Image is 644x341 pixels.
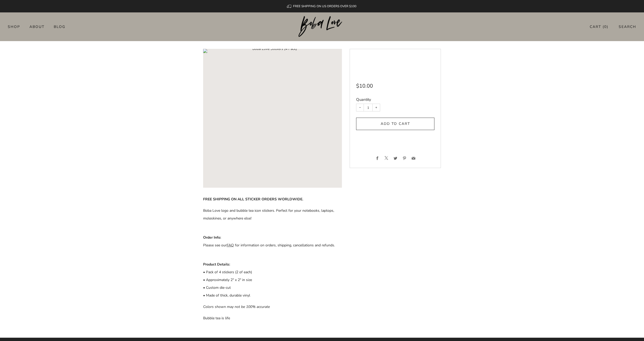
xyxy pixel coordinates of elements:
[235,243,335,248] span: for information on orders, shipping, cancellations and refunds.
[203,277,252,282] span: • Approximately 2" x 2" in size
[203,314,342,322] p: Bubble tea is life
[203,270,252,275] span: • Pack of 4 stickers (2 of each)
[356,82,373,89] span: $10.00
[203,235,221,240] strong: Order Info:
[203,262,230,267] strong: Product Details:
[203,293,250,298] span: • Made of thick, durable vinyl
[373,104,380,111] button: Increase item quantity by one
[29,22,44,31] a: About
[203,285,231,290] span: • Custom die-cut
[293,4,356,8] span: FREE SHIPPING ON US ORDERS OVER $100
[298,16,346,37] a: Boba Love
[356,97,371,102] label: Quantity
[590,22,608,31] a: Cart
[356,104,364,111] button: Reduce item quantity by one
[356,118,434,130] button: Add to cart
[381,121,410,126] span: Add to cart
[619,22,636,31] a: Search
[203,197,303,202] strong: FREE SHIPPING ON ALL STICKER ORDERS WORLDWIDE.
[8,22,20,31] a: Shop
[203,243,227,248] span: Please see our
[203,49,342,188] a: Loading image: Boba Love Stickers (4 Pack)
[604,24,607,29] items-count: 0
[227,243,234,248] a: FAQ
[203,207,342,230] p: Boba Love logo and bubble tea icon stickers. Perfect for your notebooks, laptops, moleskines, or ...
[54,22,65,31] a: Blog
[203,304,270,309] em: Colors shown may not be 100% accurate
[298,16,346,37] img: Boba Love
